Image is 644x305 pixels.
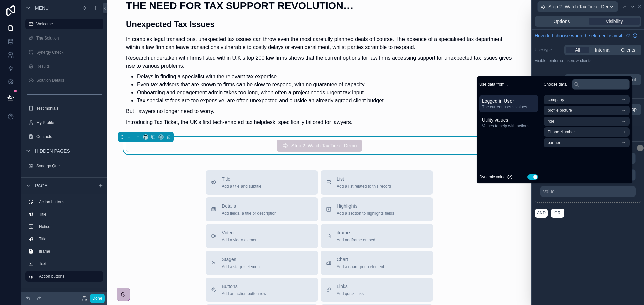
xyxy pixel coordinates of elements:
label: Contacts [36,134,102,139]
span: OR [553,211,562,216]
span: Utility values [482,117,535,123]
span: Step 2: Watch Tax Ticket Demo [548,3,609,10]
span: Add a title and subtitle [222,184,261,189]
span: Internal users & clients [551,58,591,63]
a: Welcome [25,19,103,29]
button: TitleAdd a title and subtitle [206,170,318,195]
label: Action buttons [39,274,98,279]
span: Stages [222,256,261,263]
button: DetailsAdd fields, a title or description [206,197,318,221]
label: Solution Details [36,78,102,83]
button: AND [535,208,548,218]
span: Dynamic value [479,174,506,180]
button: HighlightsAdd a section to highlights fields [321,197,433,221]
span: Buttons [222,283,266,290]
span: Clients [621,47,635,53]
label: Results [36,64,102,69]
span: Details [222,203,276,209]
span: Options [553,18,570,25]
label: iframe [39,249,101,254]
span: Values to help with actions [482,123,535,129]
div: scrollable content [21,194,107,288]
label: The Solution [36,35,102,41]
span: List [337,176,391,182]
a: The Solution [25,33,103,44]
button: Done [90,294,105,303]
div: Value [543,188,555,195]
span: Highlights [337,203,394,209]
span: Title [222,176,261,182]
button: iframeAdd an iframe embed [321,224,433,248]
label: User type [535,47,561,53]
button: ListAdd a list related to this record [321,170,433,195]
span: Add a list related to this record [337,184,391,189]
button: OR [551,208,565,218]
span: Video [222,229,258,236]
button: ButtonsAdd an action button row [206,278,318,302]
label: Text [39,261,101,266]
label: My Profile [36,120,102,125]
label: Notice [39,224,101,229]
span: Menu [35,5,49,11]
span: Links [337,283,364,290]
span: Visibility [606,18,623,25]
button: StagesAdd a stages element [206,251,318,275]
span: Add a stages element [222,264,261,270]
div: scrollable content [477,92,541,134]
a: Solution Details [25,75,103,86]
label: Title [39,236,101,242]
a: Testimonials [25,103,103,114]
span: iframe [337,229,375,236]
span: Add a chart group element [337,264,384,270]
label: Action buttons [39,199,101,205]
span: Chart [337,256,384,263]
label: Title [39,212,101,217]
label: Synergy Quiz [36,163,102,169]
span: Add a video element [222,237,258,243]
a: My Profile [25,117,103,128]
span: Add an iframe embed [337,237,375,243]
button: VideoAdd a video element [206,224,318,248]
a: How do I choose when the element is visible? [535,32,638,39]
span: Logged in User [482,98,535,104]
span: The current user's values [482,104,535,110]
button: ChartAdd a chart group element [321,251,433,275]
span: Internal [595,47,611,53]
span: All [575,47,580,53]
span: Use data from... [479,82,508,87]
label: Testimonials [36,106,102,111]
a: Synergy Quiz [25,161,103,171]
label: Welcome [36,21,99,27]
button: Step 2: Watch Tax Ticket Demo [537,1,618,12]
label: Synergy Check [36,50,102,55]
span: Choose data [544,82,567,87]
span: Add fields, a title or description [222,211,276,216]
p: Visible to [535,58,641,63]
a: Results [25,61,103,72]
span: How do I choose when the element is visible? [535,32,630,39]
span: Page [35,182,48,189]
span: Add quick links [337,291,364,296]
a: Contacts [25,131,103,142]
span: Add an action button row [222,291,266,296]
button: LinksAdd quick links [321,278,433,302]
span: Add a section to highlights fields [337,211,394,216]
span: Hidden pages [35,148,70,154]
a: Synergy Check [25,47,103,58]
